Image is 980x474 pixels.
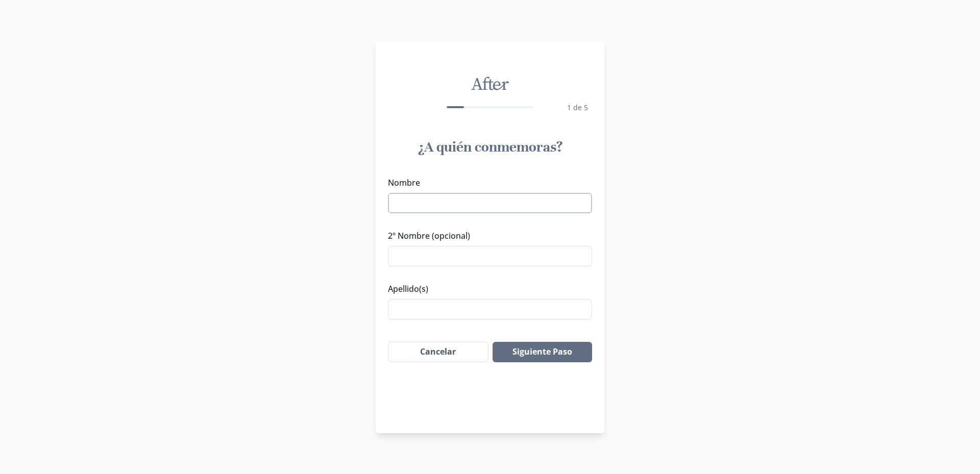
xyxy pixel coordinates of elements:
[567,103,588,112] span: 1 de 5
[388,177,586,189] label: Nombre
[388,283,586,295] label: Apellido(s)
[388,342,488,362] button: Cancelar
[388,230,586,242] label: 2º Nombre (opcional)
[388,138,592,156] h1: ¿A quién conmemoras?
[493,342,592,362] button: Siguiente Paso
